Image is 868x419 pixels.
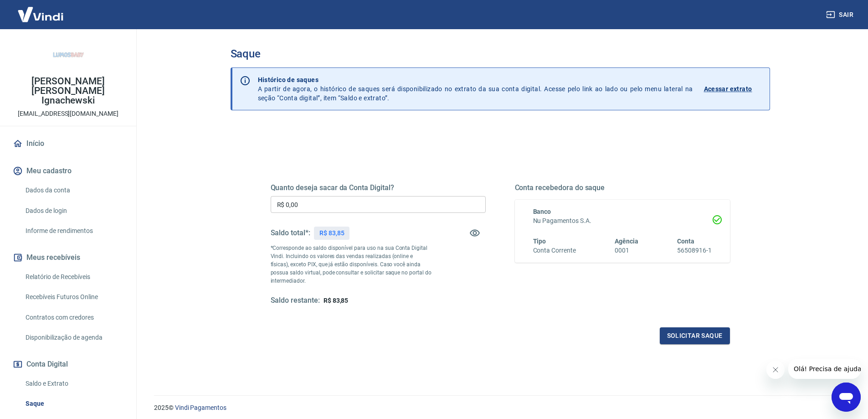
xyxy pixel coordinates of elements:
span: Tipo [533,238,546,245]
p: Histórico de saques [258,75,693,84]
h5: Conta recebedora do saque [515,183,730,192]
h5: Saldo total*: [271,228,310,238]
h5: Quanto deseja sacar da Conta Digital? [271,183,486,192]
a: Relatório de Recebíveis [22,268,125,286]
h5: Saldo restante: [271,296,320,305]
h6: 0001 [615,246,638,255]
span: Conta [677,238,694,245]
iframe: Botão para abrir a janela de mensagens [832,383,861,412]
button: Solicitar saque [660,327,730,344]
a: Vindi Pagamentos [175,404,226,411]
iframe: Fechar mensagem [766,361,785,379]
h6: Conta Corrente [533,246,576,255]
span: R$ 83,85 [324,297,349,304]
iframe: Mensagem da empresa [788,359,861,379]
a: Disponibilização de agenda [22,328,125,347]
a: Dados de login [22,202,125,220]
p: A partir de agora, o histórico de saques será disponibilizado no extrato da sua conta digital. Ac... [258,75,693,103]
img: 9e9fbd47-e8a9-4bfe-a032-01f60ca199fe.jpeg [50,36,87,73]
img: Vindi [11,0,70,28]
p: 2025 © [154,403,846,413]
a: Início [11,134,125,154]
button: Conta Digital [11,354,125,374]
a: Contratos com credores [22,308,125,327]
a: Saldo e Extrato [22,374,125,393]
p: *Corresponde ao saldo disponível para uso na sua Conta Digital Vindi. Incluindo os valores das ve... [271,244,432,285]
a: Informe de rendimentos [22,222,125,240]
span: Banco [533,208,551,215]
p: [EMAIL_ADDRESS][DOMAIN_NAME] [18,109,118,119]
h6: 56508916-1 [677,246,712,255]
p: Acessar extrato [704,84,752,93]
button: Meus recebíveis [11,248,125,268]
button: Sair [824,6,857,23]
h3: Saque [231,47,770,60]
h6: Nu Pagamentos S.A. [533,216,712,226]
a: Saque [22,394,125,413]
p: R$ 83,85 [319,228,344,238]
p: [PERSON_NAME] [PERSON_NAME] Ignachewski [7,77,129,105]
a: Recebíveis Futuros Online [22,288,125,306]
a: Dados da conta [22,181,125,200]
span: Agência [615,238,638,245]
a: Acessar extrato [704,75,762,103]
button: Meu cadastro [11,161,125,181]
span: Olá! Precisa de ajuda? [5,6,77,14]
